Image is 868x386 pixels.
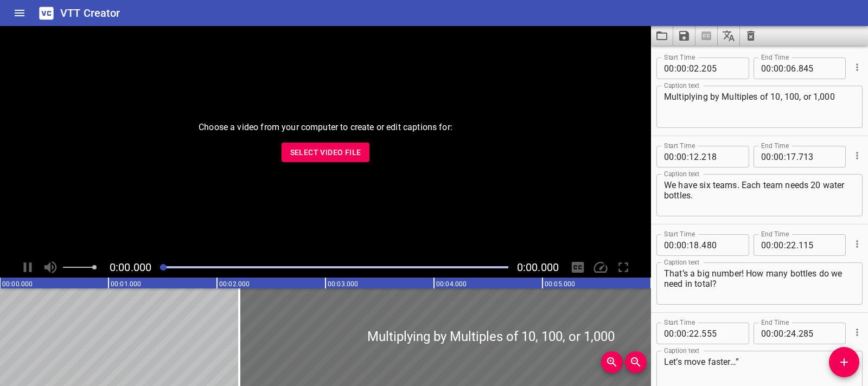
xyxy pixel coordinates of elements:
[60,4,120,22] h6: VTT Creator
[786,234,796,256] input: 22
[761,57,771,79] input: 00
[664,323,674,344] input: 00
[651,26,673,46] button: Load captions from file
[687,323,689,344] span: :
[290,146,361,159] span: Select Video File
[676,146,687,168] input: 00
[718,26,740,46] button: Translate captions
[282,143,370,163] button: Select Video File
[850,230,863,258] div: Cue Options
[689,146,699,168] input: 12
[664,234,674,256] input: 00
[761,146,771,168] input: 00
[786,323,796,344] input: 24
[613,257,634,278] div: Toggle Full Screen
[796,323,799,344] span: .
[771,57,774,79] span: :
[786,57,796,79] input: 06
[687,57,689,79] span: :
[784,234,786,256] span: :
[722,29,735,42] svg: Translate captions
[625,351,647,373] button: Zoom Out
[796,234,799,256] span: .
[664,57,674,79] input: 00
[784,323,786,344] span: :
[799,146,838,168] input: 713
[2,280,33,288] text: 00:00.000
[771,146,774,168] span: :
[664,92,855,123] textarea: Multiplying by Multiples of 10, 100, or 1,000
[695,26,718,46] span: Select a video in the pane to the left, then you can automatically extract captions.
[199,121,452,134] p: Choose a video from your computer to create or edit captions for:
[850,149,864,163] button: Cue Options
[219,280,250,288] text: 00:02.000
[676,57,687,79] input: 00
[761,234,771,256] input: 00
[601,351,623,373] button: Zoom In
[664,146,674,168] input: 00
[850,53,863,81] div: Cue Options
[771,323,774,344] span: :
[655,29,668,42] svg: Load captions from file
[111,280,141,288] text: 00:01.000
[850,141,863,170] div: Cue Options
[799,323,838,344] input: 285
[701,146,741,168] input: 218
[701,234,741,256] input: 480
[701,323,741,344] input: 555
[850,237,864,251] button: Cue Options
[774,57,784,79] input: 00
[689,323,699,344] input: 22
[687,234,689,256] span: :
[687,146,689,168] span: :
[590,257,611,278] div: Playback Speed
[674,146,676,168] span: :
[689,234,699,256] input: 18
[850,60,864,74] button: Cue Options
[850,318,863,346] div: Cue Options
[784,57,786,79] span: :
[160,266,508,268] div: Play progress
[664,180,855,211] textarea: We have six teams. Each team needs 20 water bottles.
[664,268,855,299] textarea: That’s a big number! How many bottles do we need in total?
[689,57,699,79] input: 02
[771,234,774,256] span: :
[699,146,701,168] span: .
[786,146,796,168] input: 17
[850,325,864,339] button: Cue Options
[673,26,695,46] button: Save captions to file
[699,323,701,344] span: .
[774,323,784,344] input: 00
[674,234,676,256] span: :
[545,280,575,288] text: 00:05.000
[774,146,784,168] input: 00
[829,347,859,377] button: Add Cue
[699,57,701,79] span: .
[744,29,757,42] svg: Clear captions
[567,257,588,278] div: Hide/Show Captions
[784,146,786,168] span: :
[761,323,771,344] input: 00
[328,280,358,288] text: 00:03.000
[799,234,838,256] input: 115
[699,234,701,256] span: .
[701,57,741,79] input: 205
[674,57,676,79] span: :
[774,234,784,256] input: 00
[799,57,838,79] input: 845
[436,280,467,288] text: 00:04.000
[674,323,676,344] span: :
[676,323,687,344] input: 00
[517,261,559,274] span: Video Duration
[678,29,691,42] svg: Save captions to file
[740,26,762,46] button: Clear captions
[796,57,799,79] span: .
[676,234,687,256] input: 00
[110,261,151,274] span: Current Time
[796,146,799,168] span: .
